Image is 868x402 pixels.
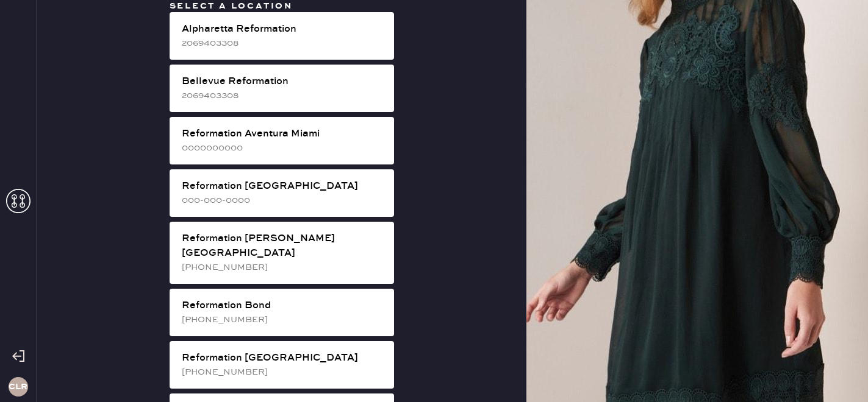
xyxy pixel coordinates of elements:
[182,74,384,89] div: Bellevue Reformation
[182,365,384,379] div: [PHONE_NUMBER]
[182,194,384,207] div: 000-000-0000
[170,1,293,12] span: Select a location
[182,261,384,274] div: [PHONE_NUMBER]
[182,231,384,261] div: Reformation [PERSON_NAME][GEOGRAPHIC_DATA]
[182,127,384,141] div: Reformation Aventura Miami
[9,383,27,391] h3: CLR
[182,89,384,102] div: 2069403308
[182,298,384,313] div: Reformation Bond
[182,37,384,50] div: 2069403308
[182,313,384,326] div: [PHONE_NUMBER]
[182,22,384,37] div: Alpharetta Reformation
[182,179,384,194] div: Reformation [GEOGRAPHIC_DATA]
[182,141,384,155] div: 0000000000
[810,347,863,400] iframe: Front Chat
[182,351,384,365] div: Reformation [GEOGRAPHIC_DATA]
